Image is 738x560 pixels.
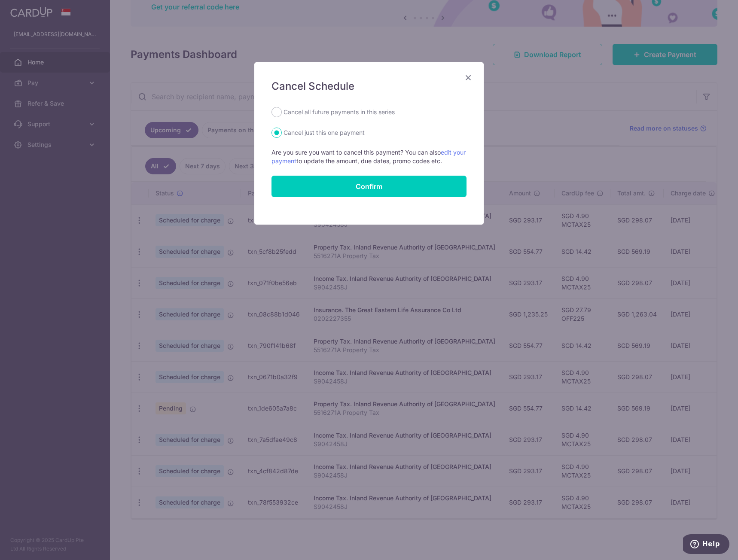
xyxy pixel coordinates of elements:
button: Close [463,73,473,83]
label: Cancel all future payments in this series [284,107,395,117]
button: Confirm [271,176,467,197]
h5: Cancel Schedule [271,79,467,93]
p: Are you sure you want to cancel this payment? You can also to update the amount, due dates, promo... [271,148,467,165]
iframe: Opens a widget where you can find more information [683,534,729,556]
label: Cancel just this one payment [284,128,365,138]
